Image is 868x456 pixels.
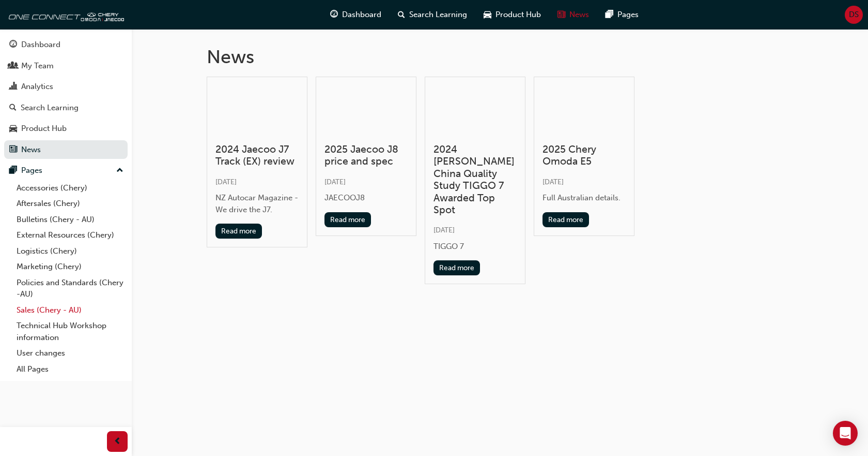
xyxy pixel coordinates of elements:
span: chart-icon [9,82,17,92]
span: car-icon [484,8,491,21]
div: Search Learning [21,102,79,114]
a: User changes [12,345,128,361]
a: Marketing (Chery) [12,259,128,275]
span: prev-icon [114,435,121,448]
a: Policies and Standards (Chery -AU) [12,275,128,302]
span: [DATE] [542,178,564,186]
div: JAECOOJ8 [324,192,408,204]
h3: 2024 Jaecoo J7 Track (EX) review [215,143,299,168]
button: Pages [4,161,128,180]
a: 2025 Chery Omoda E5[DATE]Full Australian details.Read more [534,77,634,236]
div: Analytics [21,81,53,93]
div: Product Hub [21,123,67,135]
span: Product Hub [495,9,541,21]
div: NZ Autocar Magazine - We drive the J7. [215,192,299,215]
div: Pages [21,165,42,176]
button: Read more [324,212,371,227]
a: External Resources (Chery) [12,227,128,243]
span: pages-icon [9,166,17,175]
span: Dashboard [342,9,381,21]
a: Dashboard [4,35,128,54]
button: Read more [542,212,590,227]
a: News [4,140,128,159]
a: car-iconProduct Hub [475,4,549,25]
a: Aftersales (Chery) [12,196,128,212]
a: 2024 [PERSON_NAME] China Quality Study TIGGO 7 Awarded Top Spot[DATE]TIGGO 7Read more [425,77,525,285]
div: Dashboard [21,39,60,51]
span: DS [849,9,859,21]
img: oneconnect [5,4,124,25]
a: Technical Hub Workshop information [12,318,128,345]
button: DS [845,6,863,24]
span: news-icon [9,145,17,155]
div: My Team [21,60,54,72]
h3: 2024 [PERSON_NAME] China Quality Study TIGGO 7 Awarded Top Spot [433,143,517,216]
a: Sales (Chery - AU) [12,302,128,318]
a: Product Hub [4,119,128,138]
div: Open Intercom Messenger [833,421,858,446]
span: search-icon [9,104,17,113]
span: guage-icon [330,8,338,21]
a: Analytics [4,77,128,96]
a: guage-iconDashboard [322,4,390,25]
a: Search Learning [4,98,128,117]
span: car-icon [9,124,17,134]
a: news-iconNews [549,4,597,25]
a: Bulletins (Chery - AU) [12,212,128,228]
h3: 2025 Jaecoo J8 price and spec [324,143,408,168]
h1: News [207,46,794,68]
span: news-icon [557,8,565,21]
button: DashboardMy TeamAnalyticsSearch LearningProduct HubNews [4,33,128,161]
a: pages-iconPages [597,4,647,25]
a: All Pages [12,361,128,377]
span: Pages [617,9,639,21]
span: [DATE] [215,178,237,186]
a: 2024 Jaecoo J7 Track (EX) review[DATE]NZ Autocar Magazine - We drive the J7.Read more [207,77,307,248]
span: guage-icon [9,40,17,50]
span: [DATE] [324,178,346,186]
a: 2025 Jaecoo J8 price and spec[DATE]JAECOOJ8Read more [316,77,416,236]
span: people-icon [9,62,17,71]
span: [DATE] [433,226,455,234]
div: Full Australian details. [542,192,626,204]
span: Search Learning [409,9,467,21]
h3: 2025 Chery Omoda E5 [542,143,626,168]
button: Read more [215,224,262,239]
a: Logistics (Chery) [12,243,128,259]
span: News [569,9,589,21]
div: TIGGO 7 [433,241,517,253]
button: Read more [433,260,481,275]
a: My Team [4,56,128,76]
span: search-icon [398,8,405,21]
a: search-iconSearch Learning [390,4,475,25]
span: pages-icon [606,8,613,21]
span: up-icon [116,164,123,178]
a: Accessories (Chery) [12,180,128,196]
